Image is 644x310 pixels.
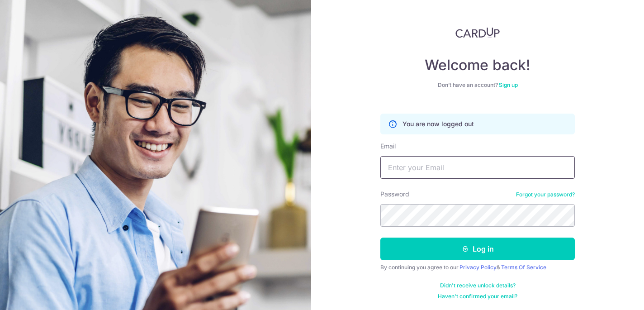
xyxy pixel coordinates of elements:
a: Sign up [499,81,518,88]
h4: Welcome back! [380,56,575,74]
a: Privacy Policy [459,264,497,271]
a: Didn't receive unlock details? [440,282,516,289]
a: Terms Of Service [501,264,546,271]
button: Log in [380,238,575,260]
p: You are now logged out [402,119,474,129]
a: Forgot your password? [516,191,575,198]
div: Don’t have an account? [380,81,575,89]
img: CardUp Logo [455,27,500,38]
label: Email [380,142,396,151]
label: Password [380,190,409,199]
div: By continuing you agree to our & [380,264,575,271]
input: Enter your Email [380,156,575,179]
a: Haven't confirmed your email? [438,293,517,300]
